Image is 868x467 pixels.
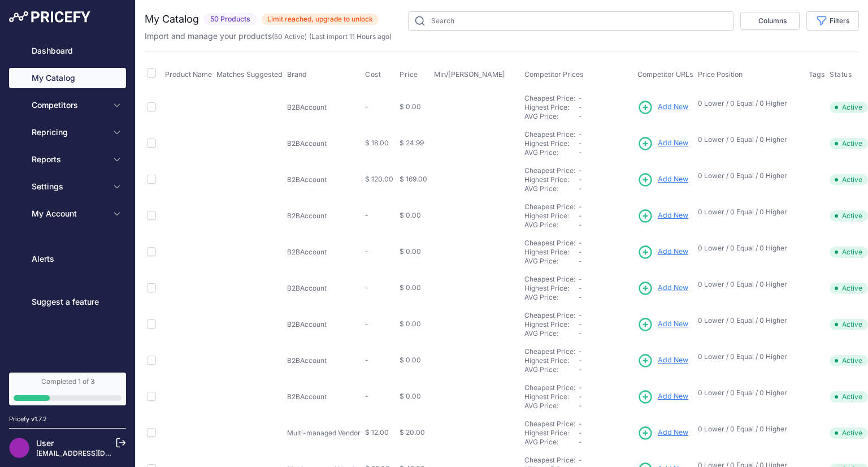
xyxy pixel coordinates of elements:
[524,347,575,356] a: Cheapest Price:
[579,347,582,356] span: -
[524,311,575,319] a: Cheapest Price:
[365,247,368,256] span: -
[400,175,427,183] span: $ 169.00
[579,239,582,247] span: -
[579,275,582,283] span: -
[287,429,361,438] p: Multi-managed Vendor
[400,392,421,400] span: $ 0.00
[637,172,688,188] a: Add New
[524,94,575,102] a: Cheapest Price:
[524,284,579,293] div: Highest Price:
[287,392,361,401] p: B2BAccount
[524,202,575,211] a: Cheapest Price:
[658,138,688,149] span: Add New
[365,70,381,79] span: Cost
[579,175,582,184] span: -
[637,244,688,260] a: Add New
[524,456,575,464] a: Cheapest Price:
[524,211,579,220] div: Highest Price:
[36,438,54,448] a: User
[524,70,584,79] span: Competitor Prices
[637,208,688,224] a: Add New
[806,11,859,31] button: Filters
[698,388,797,397] p: 0 Lower / 0 Equal / 0 Higher
[9,41,126,61] a: Dashboard
[365,175,393,183] span: $ 120.00
[408,11,734,31] input: Search
[365,102,368,111] span: -
[32,208,106,219] span: My Account
[203,13,257,26] span: 50 Products
[579,139,582,148] span: -
[287,103,361,112] p: B2BAccount
[287,211,361,220] p: B2BAccount
[9,41,126,359] nav: Sidebar
[400,211,421,219] span: $ 0.00
[32,154,106,165] span: Reports
[579,257,582,265] span: -
[579,383,582,392] span: -
[400,283,421,292] span: $ 0.00
[524,438,579,447] div: AVG Price:
[524,392,579,401] div: Highest Price:
[400,356,421,364] span: $ 0.00
[579,94,582,102] span: -
[524,329,579,338] div: AVG Price:
[658,210,688,221] span: Add New
[579,429,582,437] span: -
[400,70,420,79] button: Price
[524,220,579,230] div: AVG Price:
[658,283,688,293] span: Add New
[9,414,47,424] div: Pricefy v1.7.2
[400,319,421,328] span: $ 0.00
[579,356,582,365] span: -
[262,14,379,25] span: Limit reached, upgrade to unlock
[579,184,582,193] span: -
[658,247,688,257] span: Add New
[830,70,854,79] button: Status
[524,166,575,175] a: Cheapest Price:
[524,365,579,374] div: AVG Price:
[287,139,361,148] p: B2BAccount
[579,329,582,338] span: -
[400,247,421,256] span: $ 0.00
[830,427,868,439] span: Active
[9,11,90,23] img: Pricefy Logo
[579,166,582,175] span: -
[365,319,368,328] span: -
[698,280,797,289] p: 0 Lower / 0 Equal / 0 Higher
[637,280,688,296] a: Add New
[524,248,579,257] div: Highest Price:
[9,373,126,405] a: Completed 1 of 3
[524,275,575,283] a: Cheapest Price:
[579,103,582,111] span: -
[216,70,283,79] span: Matches Suggested
[287,284,361,293] p: B2BAccount
[9,122,126,142] button: Repricing
[698,352,797,361] p: 0 Lower / 0 Equal / 0 Higher
[400,70,418,79] span: Price
[579,456,582,464] span: -
[579,392,582,401] span: -
[637,100,688,115] a: Add New
[524,420,575,428] a: Cheapest Price:
[14,377,121,386] div: Completed 1 of 3
[32,100,106,111] span: Competitors
[524,356,579,365] div: Highest Price:
[145,31,392,42] p: Import and manage your products
[365,428,389,436] span: $ 12.00
[658,427,688,438] span: Add New
[579,293,582,301] span: -
[579,365,582,374] span: -
[400,102,421,111] span: $ 0.00
[658,102,688,113] span: Add New
[830,174,868,185] span: Active
[524,139,579,148] div: Highest Price:
[579,148,582,157] span: -
[9,249,126,269] a: Alerts
[637,389,688,405] a: Add New
[9,204,126,224] button: My Account
[579,311,582,319] span: -
[579,284,582,292] span: -
[658,319,688,330] span: Add New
